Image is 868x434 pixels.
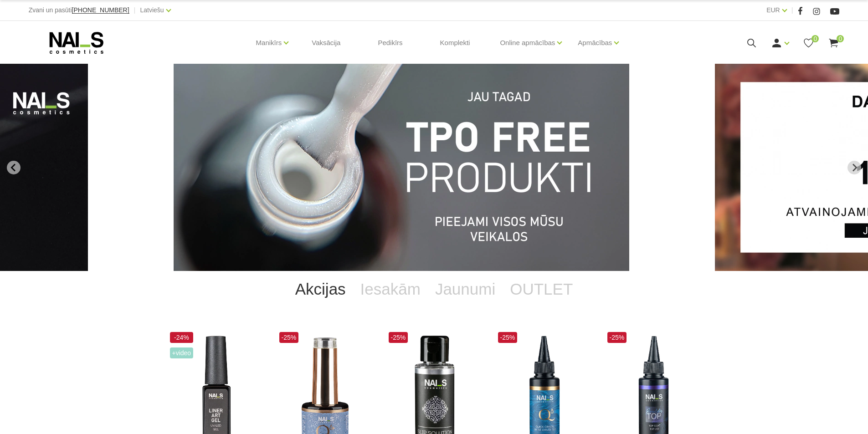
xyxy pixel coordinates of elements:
[370,21,410,65] a: Pedikīrs
[174,64,694,271] li: 1 of 14
[72,7,129,14] a: [PHONE_NUMBER]
[279,332,299,343] span: -25%
[353,271,428,307] a: Iesakām
[766,5,780,15] a: EUR
[828,37,839,49] a: 0
[29,5,129,16] div: Zvani un pasūti
[498,332,518,343] span: -25%
[72,6,129,14] span: [PHONE_NUMBER]
[578,25,612,61] a: Apmācības
[389,332,408,343] span: -25%
[288,271,353,307] a: Akcijas
[256,25,282,61] a: Manikīrs
[500,25,555,61] a: Online apmācības
[170,347,194,358] span: +Video
[140,5,164,15] a: Latviešu
[428,271,503,307] a: Jaunumi
[607,332,627,343] span: -25%
[847,161,861,174] button: Next slide
[304,21,348,65] a: Vaksācija
[503,271,580,307] a: OUTLET
[170,332,194,343] span: -24%
[433,21,478,65] a: Komplekti
[803,37,814,49] a: 0
[7,161,21,174] button: Go to last slide
[812,35,819,42] span: 0
[134,5,136,16] span: |
[791,5,793,16] span: |
[837,35,844,42] span: 0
